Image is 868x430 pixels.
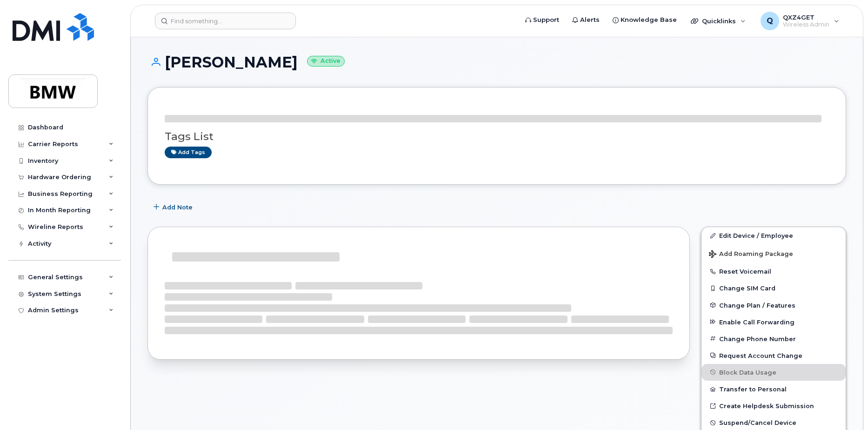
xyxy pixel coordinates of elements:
[701,297,846,314] button: Change Plan / Features
[701,364,846,381] button: Block Data Usage
[701,330,846,347] button: Change Phone Number
[701,280,846,296] button: Change SIM Card
[165,131,829,142] h3: Tags List
[719,318,795,325] span: Enable Call Forwarding
[307,56,345,67] small: Active
[701,381,846,397] button: Transfer to Personal
[701,347,846,364] button: Request Account Change
[719,419,796,426] span: Suspend/Cancel Device
[147,54,846,70] h1: [PERSON_NAME]
[719,302,795,309] span: Change Plan / Features
[709,250,793,259] span: Add Roaming Package
[165,147,212,158] a: Add tags
[147,199,200,215] button: Add Note
[701,227,846,244] a: Edit Device / Employee
[162,203,193,212] span: Add Note
[701,397,846,414] a: Create Helpdesk Submission
[701,314,846,330] button: Enable Call Forwarding
[701,263,846,280] button: Reset Voicemail
[701,244,846,263] button: Add Roaming Package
